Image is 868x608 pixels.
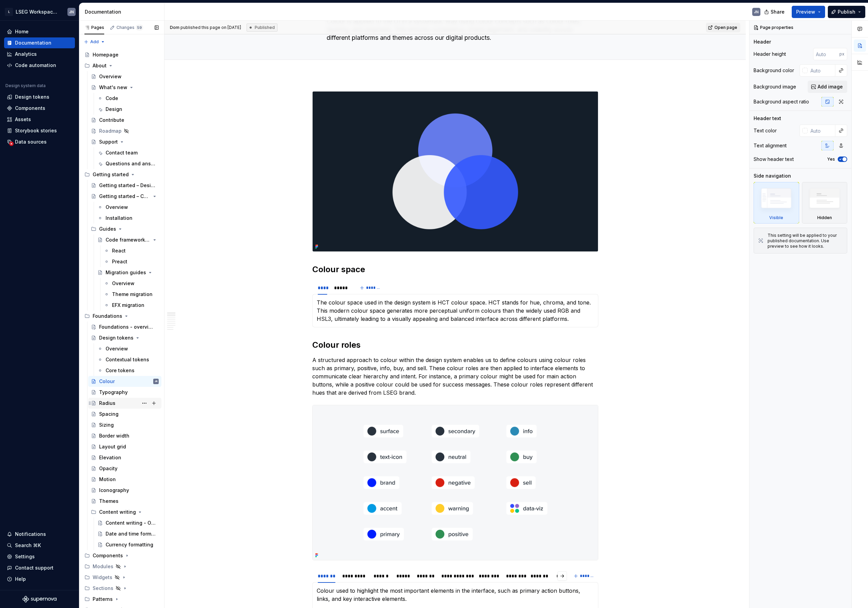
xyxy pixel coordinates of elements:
[106,106,122,113] div: Design
[88,224,161,234] div: Guides
[88,430,161,441] a: Border width
[313,405,598,560] img: 4682c804-09d2-4724-9aa3-334867d4ce08.png
[88,322,161,332] a: Foundations - overview
[15,531,46,538] div: Notifications
[93,51,119,58] div: Homepage
[69,9,74,15] div: JN
[15,542,41,549] div: Search ⌘K
[82,49,161,60] a: Homepage
[768,233,843,249] div: This setting will be applied to your published documentation. Use preview to see how it looks.
[4,60,75,71] a: Code automation
[88,115,161,126] a: Contribute
[90,39,99,45] span: Add
[93,313,122,319] div: Foundations
[754,127,777,134] div: Text color
[99,465,117,472] div: Opacity
[88,191,161,202] a: Getting started – Code
[769,215,783,220] div: Visible
[4,26,75,37] a: Home
[4,49,75,60] a: Analytics
[312,264,598,275] h2: Colour space
[106,530,157,537] div: Date and time formatting
[88,82,161,93] a: What's new
[99,432,129,439] div: Border width
[88,507,161,517] div: Content writing
[93,585,113,592] div: Sections
[4,529,75,540] button: Notifications
[99,389,128,396] div: Typography
[106,95,118,102] div: Code
[99,498,119,505] div: Themes
[15,564,53,571] div: Contact support
[312,340,598,350] h2: Colour roles
[4,37,75,48] a: Documentation
[761,6,789,18] button: Share
[247,23,278,32] div: Published
[317,587,594,603] p: Colour used to highlight the most important elements in the interface, such as primary action but...
[88,463,161,474] a: Opacity
[828,6,865,18] button: Publish
[95,147,161,158] a: Contact team
[82,583,161,594] div: Sections
[95,354,161,365] a: Contextual tokens
[93,574,112,581] div: Widgets
[88,398,161,409] a: Radius
[101,245,161,256] a: React
[4,136,75,147] a: Data sources
[4,114,75,125] a: Assets
[88,387,161,398] a: Typography
[95,517,161,528] a: Content writing - Overview
[85,9,161,15] div: Documentation
[88,441,161,452] a: Layout grid
[99,117,124,124] div: Contribute
[95,539,161,550] a: Currency formatting
[808,64,835,77] input: Auto
[116,25,143,30] div: Changes
[317,298,594,323] section-item: Text
[82,37,107,47] button: Add
[112,291,153,298] div: Theme migration
[99,378,115,385] div: Colour
[4,551,75,562] a: Settings
[136,25,143,30] span: 59
[99,193,151,200] div: Getting started – Code
[15,576,26,582] div: Help
[95,93,161,104] a: Code
[15,138,47,145] div: Data sources
[112,247,126,254] div: React
[838,9,855,15] span: Publish
[170,25,241,30] span: published this page on [DATE]
[101,256,161,267] a: Preact
[170,25,179,30] span: Dom
[82,169,161,180] div: Getting started
[99,128,122,134] div: Roadmap
[15,127,57,134] div: Storybook stories
[15,553,35,560] div: Settings
[4,574,75,585] button: Help
[312,356,598,397] p: A structured approach to colour within the design system enables us to define colours using colou...
[818,83,843,90] span: Add image
[754,51,786,57] div: Header height
[95,234,161,245] a: Code framework integrations
[88,136,161,147] a: Support
[88,496,161,507] a: Themes
[99,487,129,494] div: Iconography
[99,84,127,91] div: What's new
[99,454,121,461] div: Elevation
[155,378,157,385] div: JN
[15,94,49,100] div: Design tokens
[99,422,114,428] div: Sizing
[106,160,157,167] div: Questions and answers
[754,9,759,15] div: JN
[95,158,161,169] a: Questions and answers
[4,540,75,551] button: Search ⌘K
[88,452,161,463] a: Elevation
[802,182,848,224] div: Hidden
[99,476,116,483] div: Motion
[93,596,113,603] div: Patterns
[754,83,796,90] div: Background image
[101,289,161,300] a: Theme migration
[88,126,161,136] a: Roadmap
[112,258,127,265] div: Preact
[754,38,771,45] div: Header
